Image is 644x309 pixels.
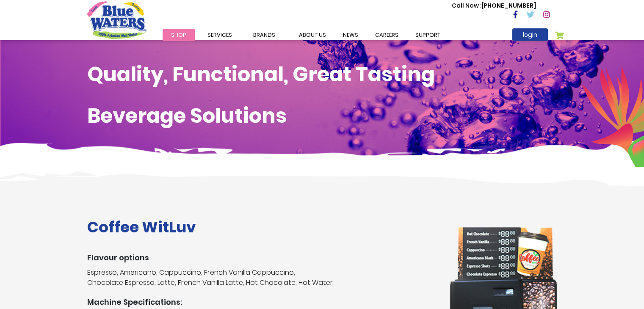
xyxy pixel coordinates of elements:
[407,29,449,41] a: support
[253,31,275,39] span: Brands
[290,29,334,41] a: about us
[512,28,548,41] a: login
[452,1,481,10] span: Call Now :
[87,253,437,262] h3: Flavour options
[87,268,437,288] p: Espresso, Americano, Cappuccino, French Vanilla Cappuccino, Chocolate Espresso, Latte, French Van...
[87,104,557,128] h1: Beverage Solutions
[334,29,367,41] a: News
[207,31,232,39] span: Services
[452,1,536,10] p: [PHONE_NUMBER]
[87,62,557,87] h1: Quality, Functional, Great Tasting
[87,1,146,39] a: store logo
[367,29,407,41] a: careers
[171,31,186,39] span: Shop
[87,298,437,307] h3: Machine Specifications:
[87,218,437,236] h1: Coffee WitLuv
